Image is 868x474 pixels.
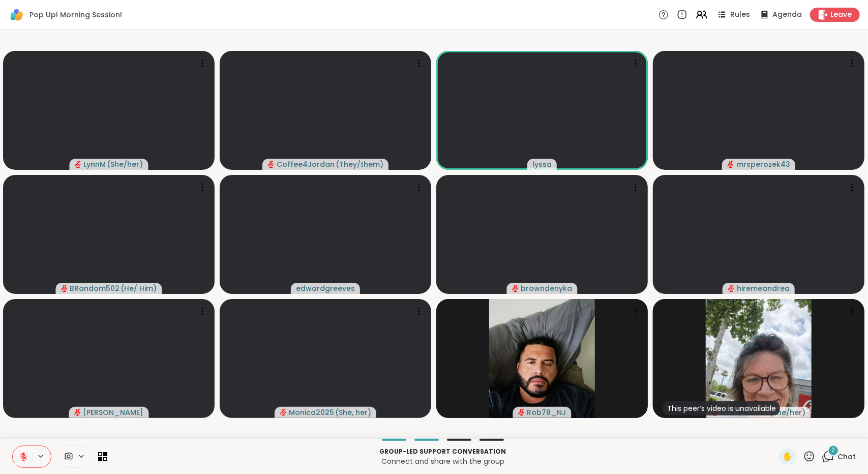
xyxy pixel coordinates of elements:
[113,456,772,466] p: Connect and share with the group
[518,409,525,416] span: audio-muted
[736,159,790,169] span: mrsperozek43
[521,283,573,293] span: browndenyka
[737,283,790,293] span: hiremeandrea
[83,407,144,418] span: [PERSON_NAME]
[75,161,82,168] span: audio-muted
[280,409,287,416] span: audio-muted
[335,407,371,418] span: ( She, her )
[61,285,68,292] span: audio-muted
[728,285,735,292] span: audio-muted
[489,299,595,418] img: Rob78_NJ
[837,452,856,462] span: Chat
[830,10,852,20] span: Leave
[84,159,106,169] span: LynnM
[730,10,750,20] span: Rules
[336,159,383,169] span: ( They/them )
[70,283,120,293] span: BRandom502
[296,283,355,293] span: edwardgreeves
[277,159,335,169] span: Coffee4Jordan
[832,446,835,455] span: 2
[267,161,275,168] span: audio-muted
[512,285,519,292] span: audio-muted
[663,401,780,416] div: This peer’s video is unavailable
[532,159,552,169] span: lyssa
[527,407,566,418] span: Rob78_NJ
[289,407,334,418] span: Monica2025
[772,10,802,20] span: Agenda
[121,283,157,293] span: ( He/ Him )
[113,447,772,456] p: Group-led support conversation
[727,161,734,168] span: audio-muted
[8,6,25,23] img: ShareWell Logomark
[74,409,81,416] span: audio-muted
[706,299,812,418] img: laurareidwitt
[29,10,122,20] span: Pop Up! Morning Session!
[770,407,806,418] span: ( She/her )
[107,159,143,169] span: ( She/her )
[783,451,793,463] span: ✋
